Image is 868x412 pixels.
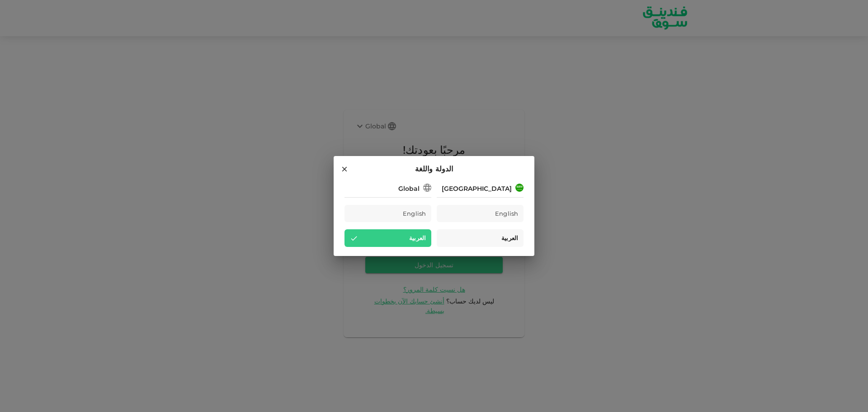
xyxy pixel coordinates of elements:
[501,233,518,243] span: العربية
[403,208,426,219] span: English
[442,184,512,194] div: [GEOGRAPHIC_DATA]
[398,184,420,194] div: Global
[415,163,453,175] span: الدولة واللغة
[515,184,524,192] img: flag-sa.b9a346574cdc8950dd34b50780441f57.svg
[409,233,426,243] span: العربية
[495,208,518,219] span: English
